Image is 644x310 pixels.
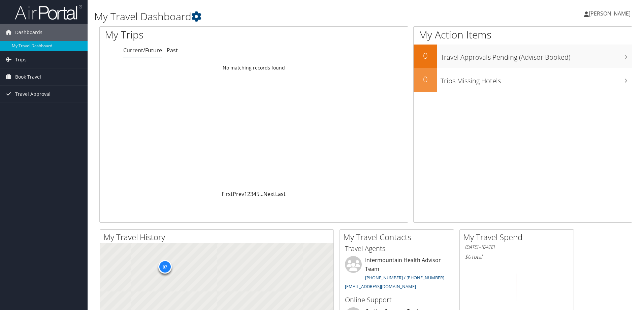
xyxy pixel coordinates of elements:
a: Last [275,190,286,198]
a: Next [263,190,275,198]
h3: Trips Missing Hotels [441,73,632,86]
h1: My Trips [105,28,275,42]
h2: My Travel History [103,231,333,243]
a: 2 [247,190,250,198]
a: First [222,190,233,198]
a: 0Travel Approvals Pending (Advisor Booked) [414,45,632,68]
h3: Travel Approvals Pending (Advisor Booked) [441,49,632,62]
span: Travel Approval [15,86,51,103]
span: Trips [15,51,27,68]
h2: My Travel Contacts [343,231,454,243]
a: Prev [233,190,244,198]
a: 5 [256,190,259,198]
span: … [259,190,263,198]
div: 87 [158,260,171,273]
span: $0 [465,253,471,260]
h3: Travel Agents [345,244,449,253]
h2: 0 [414,50,437,61]
li: Intermountain Health Advisor Team [342,256,452,292]
a: [EMAIL_ADDRESS][DOMAIN_NAME] [345,283,416,289]
a: 1 [244,190,247,198]
span: [PERSON_NAME] [589,10,631,17]
h2: 0 [414,74,437,85]
a: [PHONE_NUMBER] / [PHONE_NUMBER] [365,275,444,281]
a: 3 [250,190,253,198]
span: Dashboards [15,24,42,41]
a: [PERSON_NAME] [584,3,637,24]
td: No matching records found [100,62,408,74]
a: Past [167,47,178,54]
h6: Total [465,253,569,260]
h2: My Travel Spend [463,231,574,243]
h1: My Travel Dashboard [94,9,456,24]
a: Current/Future [123,47,162,54]
img: airportal-logo.png [15,4,82,20]
a: 0Trips Missing Hotels [414,68,632,92]
h1: My Action Items [414,28,632,42]
h6: [DATE] - [DATE] [465,244,569,250]
a: 4 [253,190,256,198]
span: Book Travel [15,68,41,85]
h3: Online Support [345,295,449,305]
